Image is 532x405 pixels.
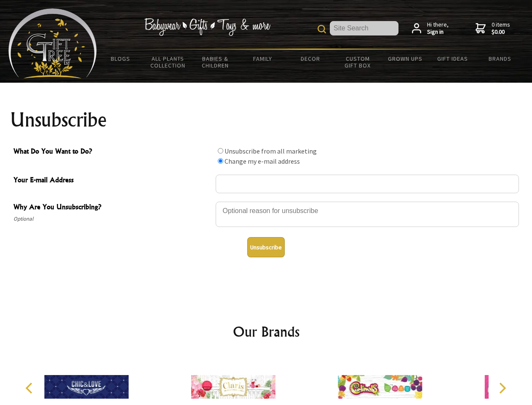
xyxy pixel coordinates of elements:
[218,148,223,154] input: What Do You Want to Do?
[8,8,97,78] img: Babyware - Gifts - Toys and more...
[216,202,519,227] textarea: Why Are You Unsubscribing?
[144,18,270,36] img: Babywear - Gifts - Toys & more
[144,50,192,74] a: All Plants Collection
[21,379,40,397] button: Previous
[239,50,287,67] a: Family
[13,146,211,158] span: What Do You Want to Do?
[429,50,476,67] a: Gift Ideas
[476,21,510,36] a: 0 items$0.00
[318,25,326,33] img: product search
[13,214,211,224] span: Optional
[10,110,522,130] h1: Unsubscribe
[192,50,239,74] a: Babies & Children
[13,175,211,187] span: Your E-mail Address
[493,379,511,397] button: Next
[492,28,510,36] strong: $0.00
[218,158,223,164] input: What Do You Want to Do?
[225,147,317,155] label: Unsubscribe from all marketing
[286,50,334,67] a: Decor
[381,50,429,67] a: Grown Ups
[476,50,524,67] a: Brands
[13,202,211,214] span: Why Are You Unsubscribing?
[427,28,449,36] strong: Sign in
[427,21,449,36] span: Hi there,
[334,50,382,74] a: Custom Gift Box
[97,50,144,67] a: BLOGS
[216,175,519,193] input: Your E-mail Address
[330,21,398,35] input: Site Search
[412,21,449,36] a: Hi there,Sign in
[225,157,300,165] label: Change my e-mail address
[247,237,285,257] button: Unsubscribe
[17,321,516,342] h2: Our Brands
[492,21,510,36] span: 0 items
